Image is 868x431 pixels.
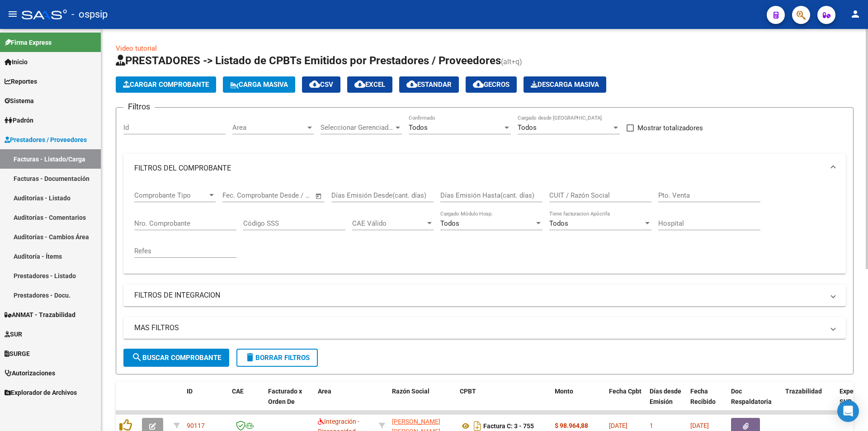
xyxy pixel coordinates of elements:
span: 1 [650,422,653,429]
span: [DATE] [609,422,627,429]
span: Monto [555,388,573,395]
datatable-header-cell: Trazabilidad [782,382,836,422]
span: Carga Masiva [230,81,288,89]
span: Todos [409,123,428,132]
span: Mostrar totalizadores [637,123,703,133]
span: Area [232,123,306,132]
span: (alt+q) [501,57,522,66]
strong: Factura C: 3 - 755 [483,422,534,430]
mat-icon: cloud_download [354,79,365,90]
span: Doc Respaldatoria [731,388,772,405]
button: Buscar Comprobante [123,349,229,367]
span: Todos [518,123,537,132]
div: FILTROS DEL COMPROBANTE [123,183,846,274]
datatable-header-cell: Razón Social [388,382,456,422]
button: Carga Masiva [223,76,295,93]
input: Fecha inicio [222,191,259,199]
button: Estandar [399,76,459,93]
span: Fecha Cpbt [609,388,642,395]
button: Cargar Comprobante [116,76,216,93]
span: CPBT [460,388,476,395]
span: Buscar Comprobante [132,354,221,362]
span: Firma Express [5,38,52,47]
span: CAE [232,388,244,395]
button: Open calendar [314,191,324,201]
span: ANMAT - Trazabilidad [5,310,75,320]
span: [DATE] [690,422,709,429]
button: EXCEL [347,76,392,93]
span: Autorizaciones [5,368,55,378]
span: Trazabilidad [785,388,822,395]
datatable-header-cell: Doc Respaldatoria [727,382,782,422]
app-download-masive: Descarga masiva de comprobantes (adjuntos) [524,76,606,93]
mat-icon: person [850,9,861,19]
span: PRESTADORES -> Listado de CPBTs Emitidos por Prestadores / Proveedores [116,54,501,67]
mat-icon: cloud_download [473,79,484,90]
span: Borrar Filtros [245,354,310,362]
datatable-header-cell: CPBT [456,382,551,422]
span: Sistema [5,96,34,106]
span: Todos [440,219,459,227]
h3: Filtros [123,100,155,113]
span: Razón Social [392,388,429,395]
span: Prestadores / Proveedores [5,135,87,145]
span: Inicio [5,57,28,67]
button: Descarga Masiva [524,76,606,93]
span: Comprobante Tipo [134,191,208,199]
span: Facturado x Orden De [268,388,302,405]
span: Area [318,388,331,395]
datatable-header-cell: CAE [228,382,264,422]
span: Todos [549,219,568,227]
input: Fecha fin [267,191,311,199]
div: Open Intercom Messenger [837,400,859,422]
mat-expansion-panel-header: MAS FILTROS [123,317,846,339]
datatable-header-cell: ID [183,382,228,422]
span: Descarga Masiva [531,81,599,89]
span: ID [187,388,193,395]
datatable-header-cell: Fecha Recibido [687,382,727,422]
mat-icon: delete [245,352,255,363]
datatable-header-cell: Días desde Emisión [646,382,687,422]
datatable-header-cell: Monto [551,382,605,422]
mat-panel-title: FILTROS DEL COMPROBANTE [134,163,824,173]
span: Cargar Comprobante [123,81,209,89]
span: Explorador de Archivos [5,388,77,398]
mat-panel-title: MAS FILTROS [134,323,824,333]
span: - ospsip [71,5,108,24]
mat-expansion-panel-header: FILTROS DE INTEGRACION [123,284,846,306]
span: Gecros [473,81,509,89]
mat-icon: cloud_download [406,79,417,90]
span: Reportes [5,76,37,86]
mat-icon: search [132,352,142,363]
a: Video tutorial [116,44,157,52]
button: CSV [302,76,340,93]
mat-icon: menu [7,9,18,19]
span: Estandar [406,81,452,89]
span: Días desde Emisión [650,388,681,405]
button: Borrar Filtros [236,349,318,367]
span: Padrón [5,115,33,125]
mat-panel-title: FILTROS DE INTEGRACION [134,290,824,300]
datatable-header-cell: Area [314,382,375,422]
button: Gecros [466,76,517,93]
span: Seleccionar Gerenciador [321,123,394,132]
span: SUR [5,329,22,339]
span: CSV [309,81,333,89]
span: CAE Válido [352,219,425,227]
span: SURGE [5,349,30,359]
mat-expansion-panel-header: FILTROS DEL COMPROBANTE [123,154,846,183]
span: 90117 [187,422,205,429]
datatable-header-cell: Fecha Cpbt [605,382,646,422]
datatable-header-cell: Facturado x Orden De [264,382,314,422]
span: Fecha Recibido [690,388,716,405]
strong: $ 98.964,88 [555,422,588,429]
span: EXCEL [354,81,385,89]
mat-icon: cloud_download [309,79,320,90]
